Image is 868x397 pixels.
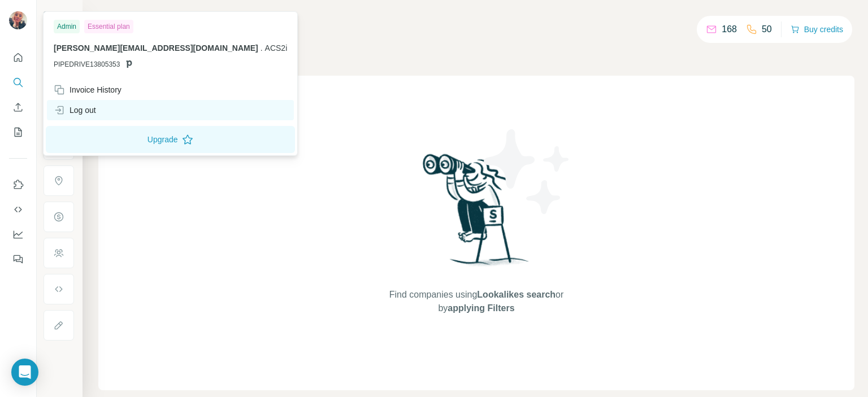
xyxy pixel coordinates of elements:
[54,104,96,116] div: Log out
[476,121,578,223] img: Surfe Illustration - Stars
[9,224,27,245] button: Dashboard
[98,14,854,29] h4: Search
[448,303,514,313] span: applying Filters
[9,72,27,93] button: Search
[54,20,80,33] div: Admin
[722,23,737,36] p: 168
[35,7,81,24] button: Show
[265,43,288,53] span: ACS2i
[9,11,27,29] img: Avatar
[46,126,295,153] button: Upgrade
[386,288,567,315] span: Find companies using or by
[418,151,535,277] img: Surfe Illustration - Woman searching with binoculars
[791,21,843,37] button: Buy credits
[477,290,555,299] span: Lookalikes search
[9,97,27,117] button: Enrich CSV
[9,47,27,68] button: Quick start
[54,59,120,69] span: PIPEDRIVE13805353
[54,43,258,53] span: [PERSON_NAME][EMAIL_ADDRESS][DOMAIN_NAME]
[9,174,27,195] button: Use Surfe on LinkedIn
[261,43,263,53] span: .
[54,84,121,95] div: Invoice History
[11,359,38,386] div: Open Intercom Messenger
[9,249,27,269] button: Feedback
[84,20,133,33] div: Essential plan
[9,122,27,142] button: My lists
[9,199,27,220] button: Use Surfe API
[762,23,772,36] p: 50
